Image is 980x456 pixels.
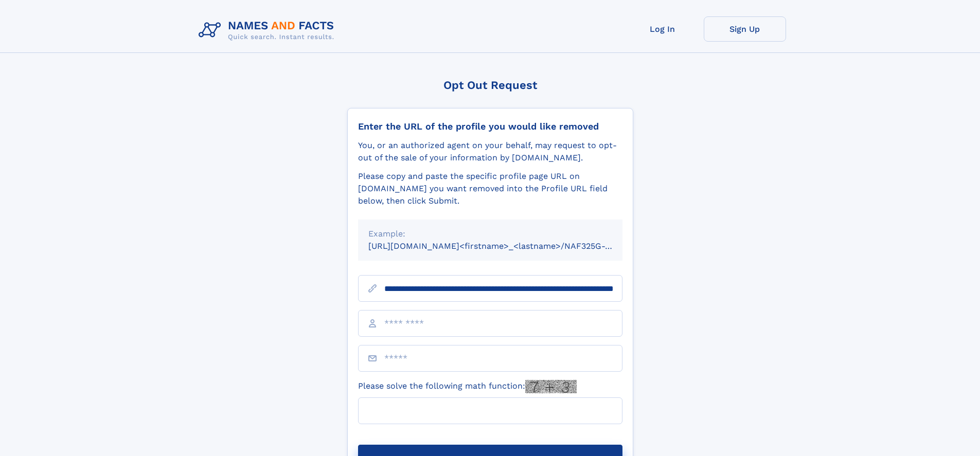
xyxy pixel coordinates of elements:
[621,16,704,42] a: Log In
[358,170,622,207] div: Please copy and paste the specific profile page URL on [DOMAIN_NAME] you want removed into the Pr...
[358,139,622,164] div: You, or an authorized agent on your behalf, may request to opt-out of the sale of your informatio...
[368,241,642,251] small: [URL][DOMAIN_NAME]<firstname>_<lastname>/NAF325G-xxxxxxxx
[358,380,577,393] label: Please solve the following math function:
[368,228,612,240] div: Example:
[704,16,786,42] a: Sign Up
[194,16,343,44] img: Logo Names and Facts
[358,121,622,132] div: Enter the URL of the profile you would like removed
[347,79,633,92] div: Opt Out Request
